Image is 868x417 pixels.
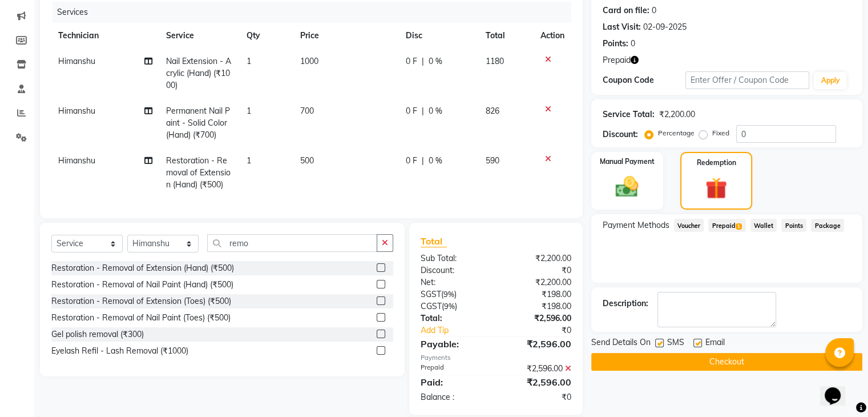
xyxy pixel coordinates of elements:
[51,23,159,49] th: Technician
[591,353,862,371] button: Checkout
[300,155,314,166] span: 500
[412,276,496,288] div: Net:
[429,155,442,167] span: 0 %
[708,219,745,232] span: Prepaid
[58,155,95,166] span: Himanshu
[51,328,144,340] div: Gel polish removal (₹300)
[736,223,742,230] span: 1
[165,155,230,190] span: Restoration - Removal of Extension (Hand) (₹500)
[699,175,734,202] img: _gift.svg
[603,219,669,231] span: Payment Methods
[486,155,499,166] span: 590
[820,371,857,406] iframe: chat widget
[479,23,533,49] th: Total
[412,375,496,389] div: Paid:
[781,219,806,232] span: Points
[165,106,229,140] span: Permanent Nail Paint - Solid Color (Hand) (₹700)
[496,264,580,276] div: ₹0
[591,336,651,351] span: Send Details On
[697,158,736,168] label: Redemption
[58,56,95,66] span: Himanshu
[652,5,656,17] div: 0
[51,295,231,307] div: Restoration - Removal of Extension (Toes) (₹500)
[300,56,318,66] span: 1000
[421,235,447,247] span: Total
[51,279,233,291] div: Restoration - Removal of Nail Paint (Hand) (₹500)
[608,174,645,200] img: _cash.svg
[421,353,571,363] div: Payments
[603,74,685,86] div: Coupon Code
[247,106,251,116] span: 1
[659,109,695,121] div: ₹2,200.00
[412,324,510,336] a: Add Tip
[496,337,580,351] div: ₹2,596.00
[603,5,649,17] div: Card on file:
[603,129,638,141] div: Discount:
[422,155,424,167] span: |
[412,300,496,312] div: ( )
[603,109,655,121] div: Service Total:
[705,336,725,351] span: Email
[429,105,442,117] span: 0 %
[51,345,188,357] div: Eyelash Refil - Lash Removal (₹1000)
[712,128,729,138] label: Fixed
[496,375,580,389] div: ₹2,596.00
[496,288,580,300] div: ₹198.00
[300,106,314,116] span: 700
[603,21,641,33] div: Last Visit:
[51,262,234,274] div: Restoration - Removal of Extension (Hand) (₹500)
[159,23,240,49] th: Service
[412,312,496,324] div: Total:
[667,336,684,351] span: SMS
[658,128,695,138] label: Percentage
[510,324,579,336] div: ₹0
[444,302,455,311] span: 9%
[496,312,580,324] div: ₹2,596.00
[600,157,655,167] label: Manual Payment
[643,21,687,33] div: 02-09-2025
[58,106,95,116] span: Himanshu
[247,56,251,66] span: 1
[53,2,580,23] div: Services
[412,337,496,351] div: Payable:
[51,312,231,324] div: Restoration - Removal of Nail Paint (Toes) (₹500)
[412,288,496,300] div: ( )
[486,56,504,66] span: 1180
[443,290,454,299] span: 9%
[429,55,442,67] span: 0 %
[674,219,704,232] span: Voucher
[811,219,844,232] span: Package
[421,289,441,299] span: SGST
[496,391,580,403] div: ₹0
[412,252,496,264] div: Sub Total:
[631,38,635,50] div: 0
[496,276,580,288] div: ₹2,200.00
[406,105,417,117] span: 0 F
[165,56,231,90] span: Nail Extension - Acrylic (Hand) (₹1000)
[412,363,496,375] div: Prepaid
[685,71,810,89] input: Enter Offer / Coupon Code
[406,155,417,167] span: 0 F
[406,55,417,67] span: 0 F
[603,38,628,50] div: Points:
[421,301,442,311] span: CGST
[412,264,496,276] div: Discount:
[399,23,479,49] th: Disc
[240,23,293,49] th: Qty
[293,23,398,49] th: Price
[496,363,580,375] div: ₹2,596.00
[496,252,580,264] div: ₹2,200.00
[247,155,251,166] span: 1
[207,234,377,252] input: Search or Scan
[603,298,648,310] div: Description:
[486,106,499,116] span: 826
[814,72,846,89] button: Apply
[750,219,777,232] span: Wallet
[422,105,424,117] span: |
[534,23,571,49] th: Action
[603,54,631,66] span: Prepaid
[422,55,424,67] span: |
[412,391,496,403] div: Balance :
[496,300,580,312] div: ₹198.00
